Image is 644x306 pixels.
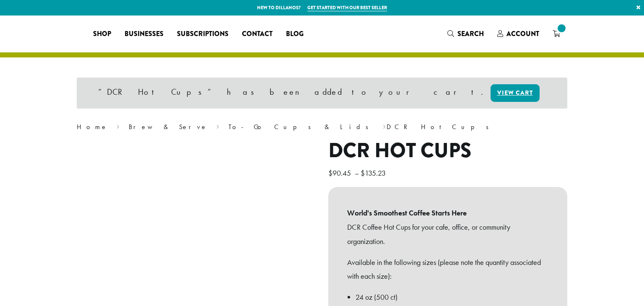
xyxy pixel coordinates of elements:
[77,122,567,132] nav: Breadcrumb
[125,29,164,39] span: Businesses
[216,119,219,132] span: ›
[77,122,108,131] a: Home
[457,29,484,39] span: Search
[307,4,387,11] a: Get started with our best seller
[506,29,539,39] span: Account
[77,78,567,109] div: “DCR Hot Cups” has been added to your cart.
[347,255,548,284] p: Available in the following sizes (please note the quantity associated with each size):
[229,122,374,131] a: To-Go Cups & Lids
[328,139,567,163] h1: DCR Hot Cups
[177,29,229,39] span: Subscriptions
[328,168,353,178] bdi: 90.45
[347,220,548,249] p: DCR Coffee Hot Cups for your cafe, office, or community organization.
[347,206,548,220] b: World's Smoothest Coffee Starts Here
[356,290,548,304] li: 24 oz (500 ct)
[328,168,332,178] span: $
[441,27,491,41] a: Search
[86,27,118,41] a: Shop
[383,119,386,132] span: ›
[361,168,388,178] bdi: 135.23
[93,29,111,39] span: Shop
[129,122,208,131] a: Brew & Serve
[361,168,365,178] span: $
[242,29,273,39] span: Contact
[286,29,304,39] span: Blog
[117,119,119,132] span: ›
[355,168,359,178] span: –
[491,84,540,102] a: View cart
